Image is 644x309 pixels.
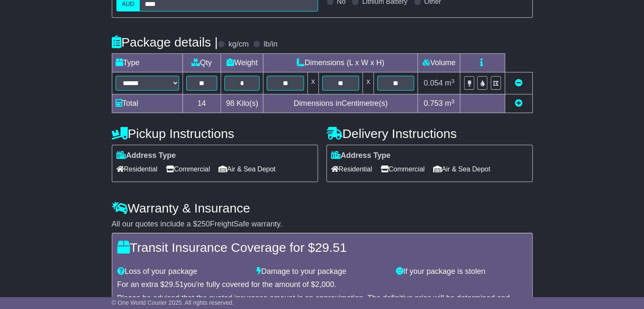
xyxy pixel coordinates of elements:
[226,99,235,108] span: 98
[381,163,425,176] span: Commercial
[116,163,158,176] span: Residential
[326,127,533,141] h4: Delivery Instructions
[263,40,277,49] label: lb/in
[116,151,176,160] label: Address Type
[263,94,418,113] td: Dimensions in Centimetre(s)
[263,54,418,72] td: Dimensions (L x W x H)
[166,163,210,176] span: Commercial
[424,99,443,108] span: 0.753
[112,220,533,229] div: All our quotes include a $ FreightSafe warranty.
[451,78,455,84] sup: 3
[307,72,318,94] td: x
[424,79,443,87] span: 0.054
[182,94,221,113] td: 14
[515,79,522,87] a: Remove this item
[221,54,263,72] td: Weight
[182,54,221,72] td: Qty
[315,240,347,254] span: 29.51
[315,280,334,289] span: 2,000
[112,201,533,215] h4: Warranty & Insurance
[418,54,460,72] td: Volume
[252,267,392,276] div: Damage to your package
[218,163,276,176] span: Air & Sea Depot
[197,220,210,228] span: 250
[112,35,218,49] h4: Package details |
[451,98,455,105] sup: 3
[445,79,455,87] span: m
[221,94,263,113] td: Kilo(s)
[331,151,391,160] label: Address Type
[392,267,531,276] div: If your package is stolen
[112,299,234,306] span: © One World Courier 2025. All rights reserved.
[117,240,527,254] h4: Transit Insurance Coverage for $
[112,54,182,72] td: Type
[515,99,522,108] a: Add new item
[228,40,249,49] label: kg/cm
[445,99,455,108] span: m
[165,280,184,289] span: 29.51
[363,72,374,94] td: x
[113,267,252,276] div: Loss of your package
[331,163,372,176] span: Residential
[112,94,182,113] td: Total
[112,127,318,141] h4: Pickup Instructions
[433,163,490,176] span: Air & Sea Depot
[117,280,527,290] div: For an extra $ you're fully covered for the amount of $ .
